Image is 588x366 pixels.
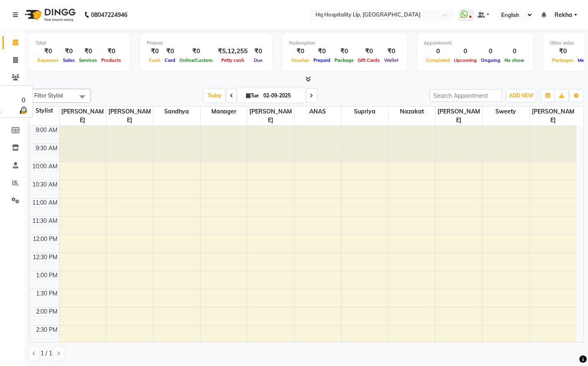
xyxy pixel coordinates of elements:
[36,40,123,47] div: Total
[106,106,153,125] span: [PERSON_NAME]
[479,47,502,56] div: 0
[31,253,59,262] div: 12:30 PM
[201,106,247,117] span: Manager
[34,126,59,135] div: 9:00 AM
[424,40,526,47] div: Appointment
[342,106,388,117] span: Supriya
[36,47,61,56] div: ₹0
[34,271,59,280] div: 1:00 PM
[452,47,479,56] div: 0
[61,57,77,63] span: Sales
[244,92,261,99] span: Tue
[215,47,251,56] div: ₹5,12,255
[60,106,106,125] span: [PERSON_NAME]
[555,11,572,19] span: Rekha
[507,90,535,102] button: ADD NEW
[430,89,502,102] input: Search Appointment
[294,106,341,117] span: ANAS
[31,217,59,225] div: 11:30 AM
[147,40,265,47] div: Finance
[29,106,59,115] div: Stylist
[99,57,123,63] span: Products
[251,47,265,56] div: ₹0
[356,47,382,56] div: ₹0
[18,95,29,105] div: 0
[311,47,332,56] div: ₹0
[147,47,163,56] div: ₹0
[163,47,177,56] div: ₹0
[204,89,225,102] span: Today
[31,235,59,243] div: 12:00 PM
[424,57,452,63] span: Completed
[389,106,435,117] span: Nazakat
[34,307,59,316] div: 2:00 PM
[502,47,526,56] div: 0
[31,198,59,207] div: 11:00 AM
[452,57,479,63] span: Upcoming
[163,57,177,63] span: Card
[247,106,294,125] span: [PERSON_NAME]
[289,57,311,63] span: Voucher
[31,180,59,189] div: 10:30 AM
[21,3,78,26] img: logo
[99,47,123,56] div: ₹0
[382,57,400,63] span: Wallet
[153,106,200,117] span: Sandhya
[311,57,332,63] span: Prepaid
[332,57,356,63] span: Package
[34,144,59,153] div: 9:30 AM
[34,92,63,99] span: Filter Stylist
[77,47,99,56] div: ₹0
[502,57,526,63] span: No show
[435,106,482,125] span: [PERSON_NAME]
[550,47,576,56] div: ₹0
[550,57,576,63] span: Packages
[177,47,215,56] div: ₹0
[91,3,127,26] b: 08047224946
[382,47,400,56] div: ₹0
[289,47,311,56] div: ₹0
[177,57,215,63] span: Online/Custom
[41,349,52,358] span: 1 / 1
[479,57,502,63] span: Ongoing
[36,57,61,63] span: Expenses
[34,289,59,298] div: 1:30 PM
[77,57,99,63] span: Services
[289,40,400,47] div: Redemption
[31,162,59,171] div: 10:00 AM
[18,105,29,115] img: wait_time.png
[261,90,302,102] input: 2025-09-02
[424,47,452,56] div: 0
[356,57,382,63] span: Gift Cards
[530,106,576,125] span: [PERSON_NAME]
[252,57,265,63] span: Due
[483,106,529,117] span: sweety
[61,47,77,56] div: ₹0
[34,326,59,334] div: 2:30 PM
[219,57,246,63] span: Petty cash
[147,57,163,63] span: Cash
[332,47,356,56] div: ₹0
[509,92,533,99] span: ADD NEW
